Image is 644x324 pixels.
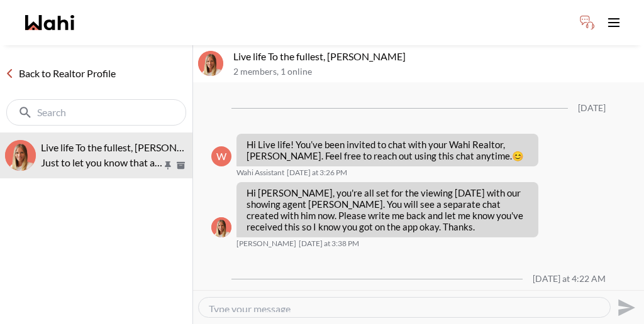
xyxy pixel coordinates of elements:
span: Wahi Assistant [236,168,284,178]
img: L [5,140,36,171]
div: W [211,146,231,166]
p: Live life To the fullest, [PERSON_NAME] [233,50,639,63]
div: [DATE] at 4:22 AM [533,274,606,284]
input: Search [37,106,158,119]
span: Live life To the fullest, [PERSON_NAME] [41,141,213,153]
span: 😊 [512,150,524,161]
button: Archive [174,160,187,171]
div: [DATE] [578,103,606,114]
button: Send [611,293,639,321]
p: Just to let you know that an offer has been put in for [STREET_ADDRESS][PERSON_NAME]. [41,155,162,170]
button: Toggle open navigation menu [601,10,626,35]
div: Michelle Ryckman [211,217,231,237]
img: L [198,51,223,76]
span: [PERSON_NAME] [236,239,296,249]
p: Hi Live life! You’ve been invited to chat with your Wahi Realtor, [PERSON_NAME]. Feel free to rea... [247,139,528,161]
div: Live life To the fullest, Michelle [5,140,36,171]
p: 2 members , 1 online [233,67,639,77]
a: Wahi homepage [25,15,74,30]
img: M [211,217,231,237]
time: 2025-09-23T19:26:27.247Z [287,168,347,178]
button: Pin [162,160,174,171]
time: 2025-09-23T19:38:31.360Z [299,239,359,249]
textarea: Type your message [209,303,600,312]
p: Hi [PERSON_NAME], you're all set for the viewing [DATE] with our showing agent [PERSON_NAME]. You... [247,187,528,232]
div: Live life To the fullest, Michelle [198,51,223,76]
